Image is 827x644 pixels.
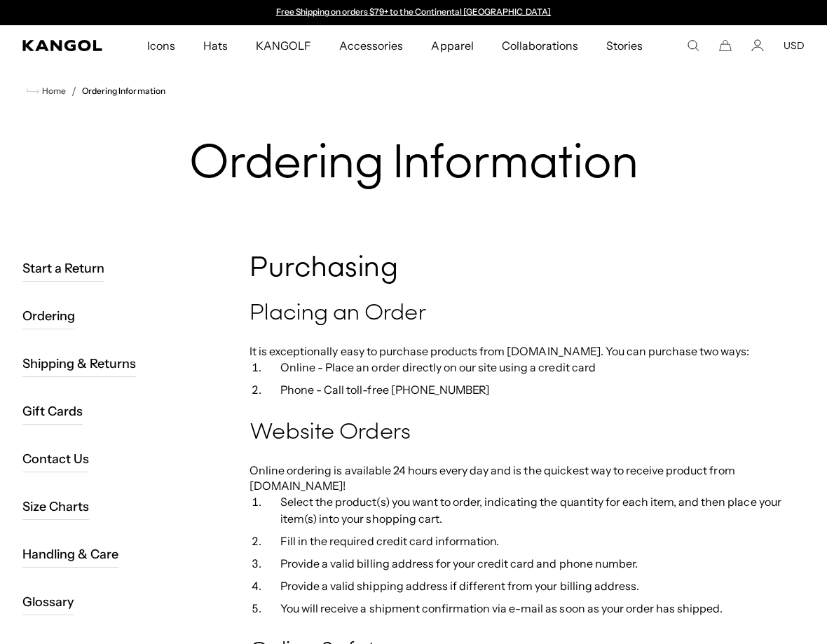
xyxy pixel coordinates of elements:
button: Cart [719,39,732,52]
div: Announcement [269,7,558,18]
li: Select the product(s) you want to order, indicating the quantity for each item, and then place yo... [264,493,810,527]
span: Accessories [339,25,403,66]
a: Kangol [22,40,103,51]
li: Fill in the required credit card information. [264,533,810,549]
a: Hats [189,25,242,66]
span: Hats [203,25,228,66]
a: Icons [133,25,189,66]
p: It is exceptionally easy to purchase products from [DOMAIN_NAME]. You can purchase two ways: [250,343,810,359]
li: You will receive a shipment confirmation via e-mail as soon as your order has shipped. [264,600,810,617]
a: Home [27,85,66,97]
span: Icons [147,25,175,66]
a: Contact Us [22,446,89,472]
a: Collaborations [488,25,592,66]
slideshow-component: Announcement bar [269,7,558,18]
a: Glossary [22,589,74,615]
a: Free Shipping on orders $79+ to the Continental [GEOGRAPHIC_DATA] [276,6,552,17]
a: Ordering [22,303,75,329]
a: Shipping & Returns [22,350,137,377]
li: Phone - Call toll-free [PHONE_NUMBER] [264,381,810,398]
li: Provide a valid shipping address if different from your billing address. [264,577,810,594]
h4: Website Orders [250,419,810,447]
a: Handling & Care [22,541,118,568]
span: Stories [606,25,643,66]
a: Size Charts [22,493,89,520]
span: KANGOLF [256,25,311,66]
button: USD [784,39,805,52]
span: Collaborations [502,25,578,66]
li: Provide a valid billing address for your credit card and phone number. [264,555,810,572]
summary: Search here [687,39,699,52]
li: / [66,83,76,100]
h4: Placing an Order [250,300,810,328]
a: Ordering Information [82,86,165,96]
a: Start a Return [22,255,104,282]
a: Stories [592,25,657,66]
a: KANGOLF [242,25,325,66]
li: Online - Place an order directly on our site using a credit card [264,359,810,376]
a: Account [751,39,764,52]
a: Accessories [325,25,417,66]
span: Apparel [431,25,473,66]
h3: Purchasing [250,254,810,285]
p: Online ordering is available 24 hours every day and is the quickest way to receive product from [... [250,463,810,493]
div: 1 of 2 [269,7,558,18]
a: Apparel [417,25,487,66]
a: Gift Cards [22,398,83,425]
span: Home [39,86,66,96]
h1: Ordering Information [17,139,810,192]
